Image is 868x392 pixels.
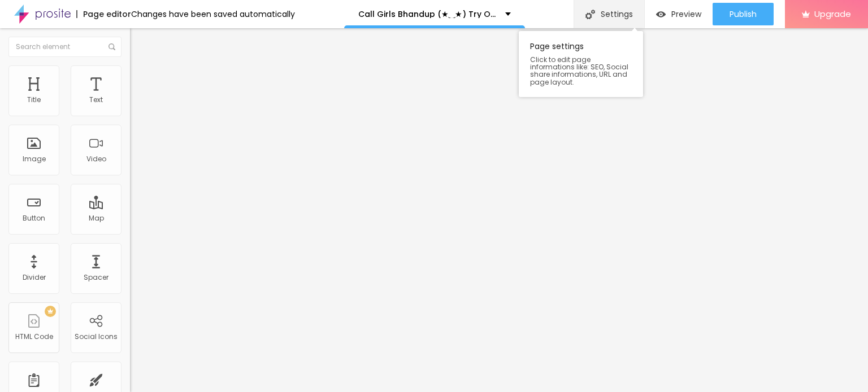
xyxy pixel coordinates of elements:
span: Publish [730,10,757,19]
button: Publish [713,3,774,25]
div: Text [89,96,103,104]
div: Map [89,214,104,222]
img: view-1.svg [656,10,666,19]
span: Click to edit page informations like: SEO, Social share informations, URL and page layout. [530,56,632,86]
iframe: Editor [130,28,868,392]
div: Image [23,155,46,163]
p: Call Girls Bhandup (★‿★) Try One Of The our Best Russian Mumbai Escorts [358,10,497,18]
div: Spacer [84,274,108,281]
img: Icone [585,10,595,19]
div: Social Icons [75,333,118,341]
span: Upgrade [814,9,851,19]
div: HTML Code [15,333,53,341]
div: Divider [23,274,46,281]
div: Button [23,214,45,222]
img: Icone [108,43,115,50]
div: Title [27,96,41,104]
div: Changes have been saved automatically [131,10,295,18]
span: Preview [671,10,701,19]
div: Page editor [76,10,131,18]
div: Page settings [519,31,643,97]
input: Search element [8,37,121,57]
div: Video [86,155,106,163]
button: Preview [645,3,713,25]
